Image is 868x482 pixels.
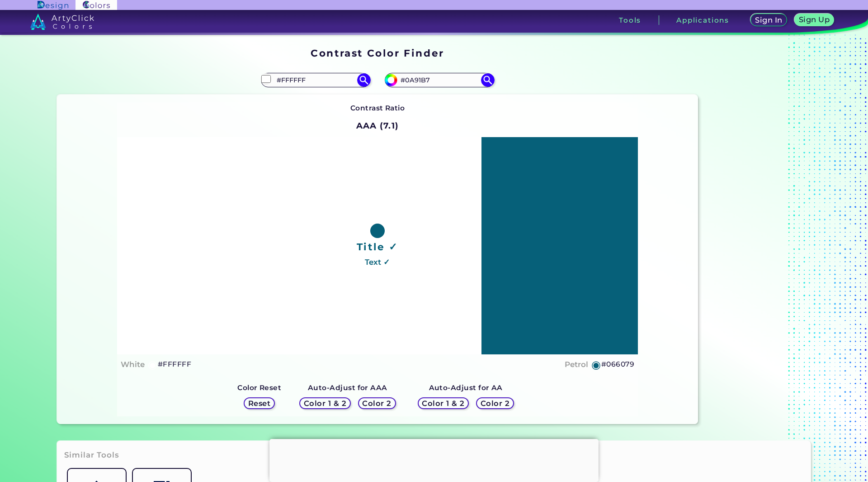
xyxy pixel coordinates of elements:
h1: Title ✓ [357,240,398,253]
iframe: Advertisement [702,44,815,428]
h4: Petrol [565,358,588,371]
h3: Similar Tools [64,450,119,461]
h5: Color 2 [363,400,391,407]
h5: Sign In [755,16,782,24]
h5: Color 2 [481,400,509,407]
a: Sign Up [795,14,834,26]
input: type color 2.. [397,74,481,86]
h5: Sign Up [799,16,829,23]
h1: Contrast Color Finder [311,46,444,60]
a: Sign In [751,14,787,26]
h5: Reset [249,400,270,407]
img: icon search [357,73,371,87]
strong: Auto-Adjust for AA [429,383,503,392]
h3: Applications [676,17,729,24]
iframe: Advertisement [269,439,599,480]
h4: White [121,358,145,371]
h4: Text ✓ [365,256,390,269]
h3: Tools [619,17,641,24]
input: type color 1.. [274,74,358,86]
strong: Auto-Adjust for AAA [308,383,387,392]
h5: Color 1 & 2 [423,400,464,407]
strong: Color Reset [237,383,281,392]
h5: ◉ [591,359,601,370]
img: icon search [481,73,495,87]
h5: #FFFFFF [158,358,191,370]
h5: ◉ [148,359,158,370]
img: logo_artyclick_colors_white.svg [30,14,94,30]
img: ArtyClick Design logo [38,1,68,10]
h2: AAA (7.1) [352,116,403,136]
strong: Contrast Ratio [350,104,405,112]
h5: Color 1 & 2 [304,400,345,407]
h5: #066079 [601,358,634,370]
